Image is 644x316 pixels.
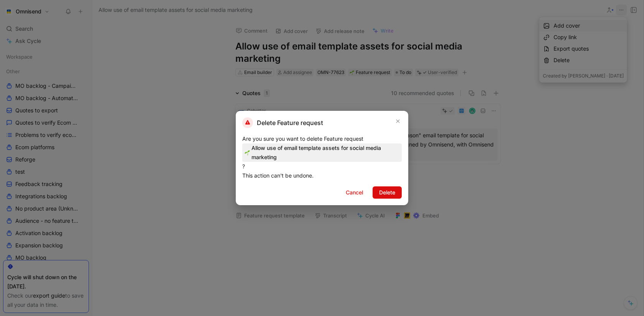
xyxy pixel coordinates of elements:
button: Delete [373,186,402,199]
div: Are you sure you want to delete Feature request ? This action can't be undone. [242,134,402,180]
img: 🌱 [245,150,250,155]
span: Delete [379,188,395,197]
h2: Delete Feature request [242,117,323,128]
button: Cancel [339,186,370,199]
span: Cancel [346,188,363,197]
span: Allow use of email template assets for social media marketing [242,143,402,162]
